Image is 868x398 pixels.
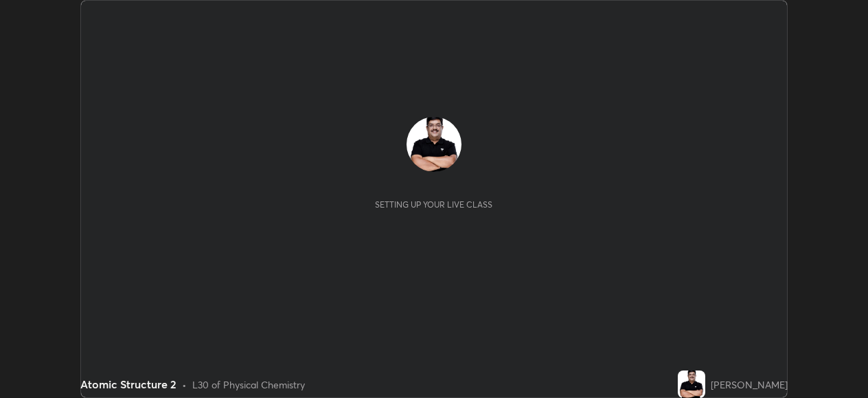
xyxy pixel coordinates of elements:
[80,376,176,393] div: Atomic Structure 2
[678,371,705,398] img: abc51e28aa9d40459becb4ae34ddc4b0.jpg
[711,377,788,392] div: [PERSON_NAME]
[192,377,305,392] div: L30 of Physical Chemistry
[407,117,461,172] img: abc51e28aa9d40459becb4ae34ddc4b0.jpg
[182,377,187,392] div: •
[375,199,492,210] div: Setting up your live class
